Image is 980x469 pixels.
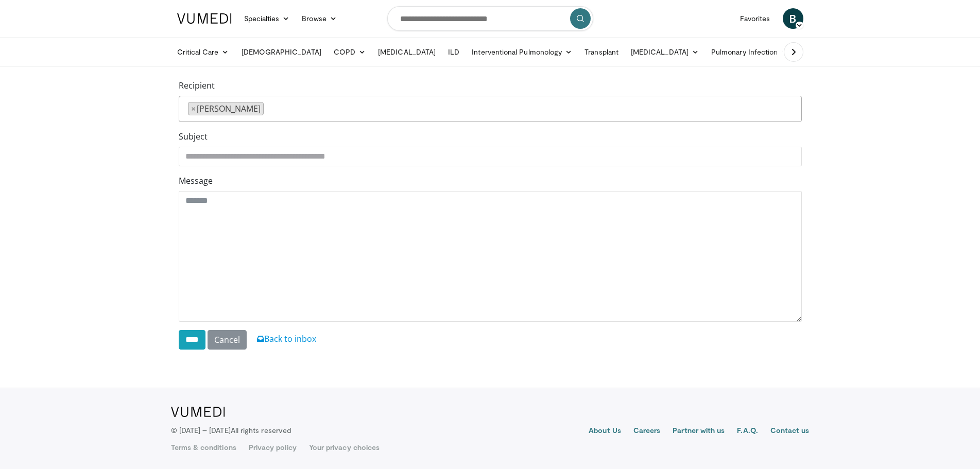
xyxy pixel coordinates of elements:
[737,425,758,438] a: F.A.Q.
[770,425,810,438] a: Contact us
[372,42,442,62] a: [MEDICAL_DATA]
[257,333,316,344] a: Back to inbox
[589,425,621,438] a: About Us
[231,426,291,435] span: All rights reserved
[633,425,661,438] a: Careers
[238,8,296,29] a: Specialties
[625,42,705,62] a: [MEDICAL_DATA]
[179,79,215,92] label: Recipient
[673,425,725,438] a: Partner with us
[705,42,794,62] a: Pulmonary Infection
[179,130,208,143] label: Subject
[578,42,625,62] a: Transplant
[442,42,466,62] a: ILD
[177,13,232,24] img: VuMedi Logo
[235,42,328,62] a: [DEMOGRAPHIC_DATA]
[171,442,236,453] a: Terms & conditions
[783,8,803,29] a: B
[171,407,225,417] img: VuMedi Logo
[328,42,372,62] a: COPD
[179,175,213,187] label: Message
[171,42,235,62] a: Critical Care
[387,6,593,31] input: Search topics, interventions
[208,330,247,350] a: Cancel
[734,8,777,29] a: Favorites
[188,102,264,115] li: Antonio Anzueto
[249,442,297,453] a: Privacy policy
[309,442,380,453] a: Your privacy choices
[191,102,196,115] span: ×
[466,42,578,62] a: Interventional Pulmonology
[171,425,291,436] p: © [DATE] – [DATE]
[296,8,343,29] a: Browse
